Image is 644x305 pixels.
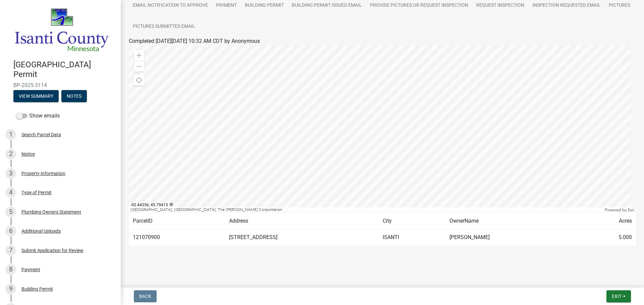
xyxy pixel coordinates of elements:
span: BP-2025-3114 [13,82,107,88]
div: Submit Application for Review [21,248,84,253]
div: Powered by [603,207,636,213]
div: Property Information [21,171,65,176]
div: Notice [21,152,35,156]
div: 8 [5,264,16,275]
span: Completed [DATE][DATE] 10:32 AM CDT by Anonymous [129,38,260,44]
td: [PERSON_NAME] [445,229,577,246]
div: Additional Uploads [21,229,61,233]
button: Exit [606,290,631,302]
td: City [379,213,445,229]
button: Notes [61,90,87,102]
td: ParcelID [129,213,225,229]
td: 5.000 [577,229,636,246]
div: [GEOGRAPHIC_DATA], [GEOGRAPHIC_DATA], The [PERSON_NAME] Corportation [129,207,603,213]
td: Acres [577,213,636,229]
wm-modal-confirm: Notes [61,94,87,99]
td: [STREET_ADDRESS] [225,229,379,246]
div: 7 [5,245,16,256]
div: 5 [5,207,16,217]
div: Zoom out [134,61,145,72]
span: Back [139,294,151,299]
div: Payment [21,267,40,272]
div: 2 [5,149,16,159]
div: Type of Permit [21,190,52,195]
h4: [GEOGRAPHIC_DATA] Permit [13,60,115,79]
a: Pictures Submitted Email [129,16,199,37]
div: Zoom in [134,50,145,61]
a: Esri [628,208,634,212]
button: Back [134,290,157,302]
div: Building Permit [21,287,53,291]
div: 3 [5,168,16,179]
img: Isanti County, Minnesota [13,7,110,53]
div: Plumbing Owners Statement [21,210,81,214]
div: 4 [5,187,16,198]
td: ISANTI [379,229,445,246]
button: View Summary [13,90,59,102]
span: Exit [612,294,622,299]
div: 9 [5,284,16,294]
div: 6 [5,226,16,236]
wm-modal-confirm: Summary [13,94,59,99]
td: 121070900 [129,229,225,246]
div: Search Parcel Data [21,132,61,137]
label: Show emails [16,112,60,120]
td: OwnerName [445,213,577,229]
div: Find my location [134,75,145,86]
div: 1 [5,129,16,140]
td: Address [225,213,379,229]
